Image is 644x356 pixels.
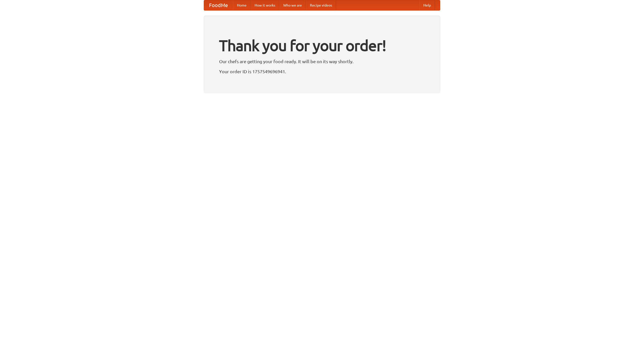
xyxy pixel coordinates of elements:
a: Who we are [279,0,306,10]
a: Home [233,0,251,10]
p: Your order ID is 1757549696941. [219,68,425,75]
a: Recipe videos [306,0,336,10]
h1: Thank you for your order! [219,33,425,58]
a: How it works [251,0,279,10]
p: Our chefs are getting your food ready. It will be on its way shortly. [219,58,425,65]
a: FoodMe [204,0,233,10]
a: Help [419,0,435,10]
